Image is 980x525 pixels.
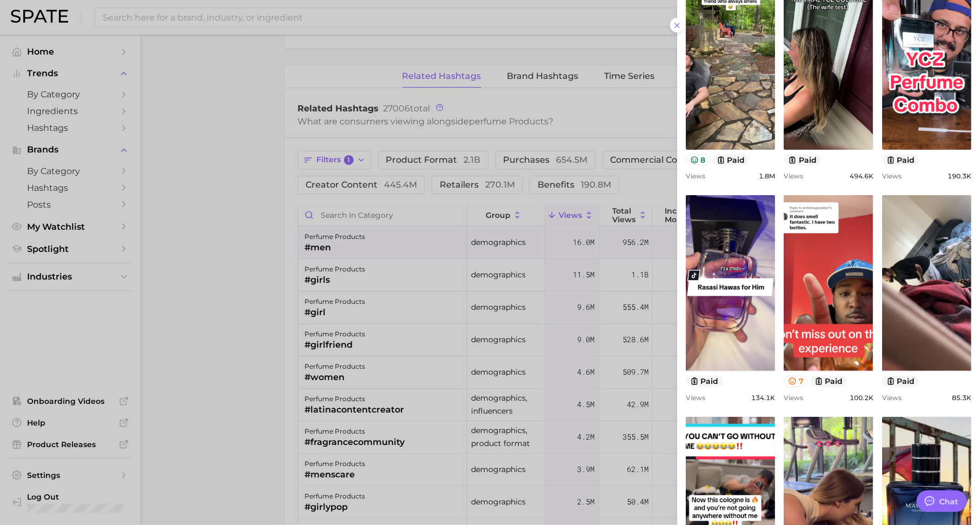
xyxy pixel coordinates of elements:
[948,172,971,180] span: 190.3k
[882,394,902,402] span: Views
[686,154,710,165] button: 8
[882,376,919,387] button: paid
[686,376,723,387] button: paid
[784,154,821,165] button: paid
[810,376,847,387] button: paid
[882,154,919,165] button: paid
[784,376,808,387] button: 7
[850,394,873,402] span: 100.2k
[686,394,705,402] span: Views
[850,172,873,180] span: 494.6k
[712,154,750,165] button: paid
[686,172,705,180] span: Views
[759,172,775,180] span: 1.8m
[882,172,902,180] span: Views
[751,394,775,402] span: 134.1k
[784,394,803,402] span: Views
[952,394,971,402] span: 85.3k
[784,172,803,180] span: Views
